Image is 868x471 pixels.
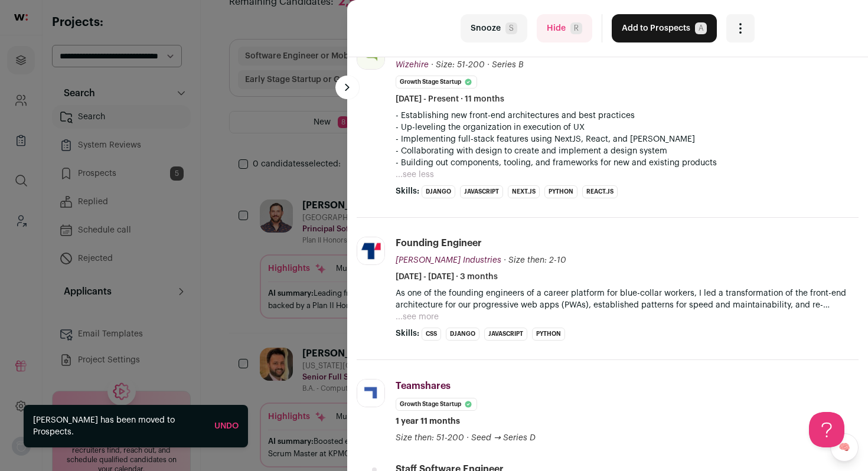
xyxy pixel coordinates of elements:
button: Open dropdown [726,14,755,42]
button: ...see more [396,311,439,323]
span: · Size: 51-200 [431,61,485,69]
p: - Collaborating with design to create and implement a design system [396,145,859,157]
span: [DATE] - [DATE] · 3 months [396,271,498,283]
span: [DATE] - Present · 11 months [396,93,504,105]
li: Django [422,185,455,198]
li: Next.js [508,185,540,198]
li: JavaScript [484,328,527,341]
span: Series B [492,61,524,69]
span: Skills: [396,328,419,339]
img: 948d511155c5c51d9a1cdfdaefaad897a8e574807e793a364ed37bf6d1cae039.jpg [357,380,384,407]
li: Python [544,185,577,198]
li: Django [446,328,479,341]
button: Add to ProspectsA [612,14,717,42]
p: - Building out components, tooling, and frameworks for new and existing products [396,157,859,169]
button: ...see less [396,169,434,181]
p: - Implementing full-stack features using NextJS, React, and [PERSON_NAME] [396,133,859,145]
img: afca671b3ef29815ee4987844f37eddc1b5c94c9f11aa71a8ee052646b8da86a.jpg [357,237,384,264]
button: SnoozeS [461,14,527,42]
span: R [570,22,582,34]
p: - Establishing new front-end architectures and best practices [396,110,859,122]
span: Teamshares [396,381,451,391]
span: A [695,22,707,34]
span: · [466,432,469,444]
li: Python [532,328,565,341]
li: JavaScript [460,185,503,198]
span: [PERSON_NAME] Industries [396,256,501,264]
span: Size then: 51-200 [396,434,464,442]
li: Growth Stage Startup [396,398,477,411]
li: Growth Stage Startup [396,76,477,89]
p: As one of the founding engineers of a career platform for blue-collar workers, I led a transforma... [396,287,859,311]
span: · [487,59,490,71]
a: 🧠 [830,433,859,462]
li: CSS [422,328,441,341]
span: Seed → Series D [471,434,536,442]
iframe: Help Scout Beacon - Open [809,412,844,447]
span: Wizehire [396,61,429,69]
span: 1 year 11 months [396,416,460,427]
a: Undo [214,422,239,430]
button: HideR [537,14,592,42]
span: · Size then: 2-10 [504,256,566,264]
span: S [505,22,517,34]
li: React.js [582,185,618,198]
div: [PERSON_NAME] has been moved to Prospects. [33,414,205,438]
p: - Up-leveling the organization in execution of UX [396,122,859,133]
span: Skills: [396,185,419,197]
div: Founding Engineer [396,237,482,250]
